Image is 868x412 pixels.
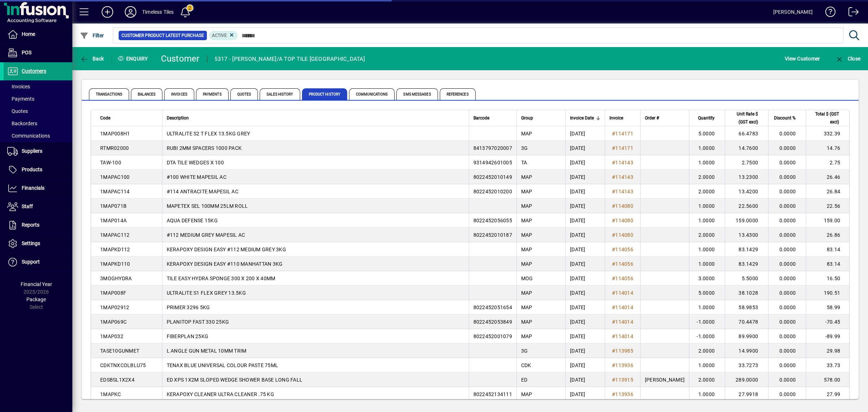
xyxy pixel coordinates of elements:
a: #114014 [609,318,636,326]
span: 113936 [615,362,633,368]
span: Settings [22,240,40,246]
span: Communications [349,88,395,100]
span: Invoice [609,114,623,122]
div: Code [100,114,158,122]
span: 114014 [615,333,633,339]
span: MAP [521,290,532,296]
td: [DATE] [565,300,605,315]
td: 0.0000 [768,170,806,184]
div: Barcode [473,114,512,122]
span: # [612,348,615,354]
td: 13.2300 [725,170,768,184]
span: POS [22,50,31,55]
td: [DATE] [565,286,605,300]
span: Transactions [89,88,129,100]
span: MOG [521,276,533,281]
span: Discount % [774,114,796,122]
span: Quantity [698,114,715,122]
a: Invoices [4,80,72,93]
td: 89.9900 [725,329,768,344]
span: 114143 [615,160,633,165]
td: [DATE] [565,242,605,257]
span: SMS Messages [396,88,438,100]
td: 58.99 [806,300,849,315]
span: 114080 [615,232,633,238]
span: 3G [521,145,528,151]
a: Reports [4,216,72,234]
span: 113985 [615,348,633,354]
a: #114171 [609,144,636,152]
td: 159.00 [806,213,849,228]
a: #113915 [609,376,636,384]
td: 1.0000 [689,213,725,228]
a: #113936 [609,361,636,369]
td: [DATE] [565,358,605,373]
td: -70.45 [806,315,849,329]
td: 83.14 [806,242,849,257]
span: 9314942601005 [473,160,512,165]
span: 1MAP008F [100,290,126,296]
td: 33.7273 [725,358,768,373]
td: -89.99 [806,329,849,344]
a: #114014 [609,303,636,311]
td: 0.0000 [768,155,806,170]
span: 3MOGHYDRA [100,276,132,281]
span: #100 WHITE MAPESIL AC [167,174,226,180]
span: # [612,304,615,310]
span: # [612,232,615,238]
span: TAW-100 [100,160,121,165]
span: MAP [521,189,532,194]
span: # [612,131,615,136]
span: 114171 [615,131,633,136]
td: [DATE] [565,373,605,387]
div: Description [167,114,464,122]
a: Communications [4,130,72,142]
span: # [612,319,615,325]
td: 5.0000 [689,126,725,141]
button: Filter [78,29,106,42]
td: 0.0000 [768,286,806,300]
a: #113936 [609,390,636,398]
span: Products [22,167,42,172]
span: 8022452010200 [473,189,512,194]
span: Total $ (GST excl) [810,110,839,126]
a: #114171 [609,130,636,138]
span: TA [521,160,527,165]
td: 0.0000 [768,228,806,242]
button: Profile [119,5,142,18]
app-page-header-button: Back [72,52,112,65]
a: #114080 [609,202,636,210]
span: Communications [7,133,50,139]
td: [DATE] [565,184,605,199]
a: Home [4,25,72,43]
td: 70.4478 [725,315,768,329]
span: References [440,88,476,100]
a: #114014 [609,332,636,340]
span: TASE10GUNMET [100,348,139,354]
span: # [612,247,615,252]
td: 0.0000 [768,257,806,271]
a: Staff [4,198,72,216]
span: Customer Product Latest Purchase [122,32,204,39]
span: 114014 [615,304,633,310]
span: MAP [521,261,532,267]
div: [PERSON_NAME] [773,6,813,18]
td: 66.4783 [725,126,768,141]
a: #114056 [609,274,636,282]
td: 0.0000 [768,126,806,141]
span: 114056 [615,261,633,267]
span: Invoices [164,88,194,100]
span: PLANITOP FAST 330 25KG [167,319,229,325]
a: Knowledge Base [820,1,836,25]
td: [DATE] [565,344,605,358]
span: AQUA DEFENSE 15KG [167,218,218,223]
a: #114014 [609,289,636,297]
span: 1MAPAC100 [100,174,129,180]
td: 5.0000 [689,286,725,300]
td: 22.56 [806,199,849,213]
td: 5.5000 [725,271,768,286]
span: Back [80,56,104,62]
span: ED [521,377,528,383]
span: 1MAPAC112 [100,232,129,238]
span: 1MAP008H1 [100,131,130,136]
